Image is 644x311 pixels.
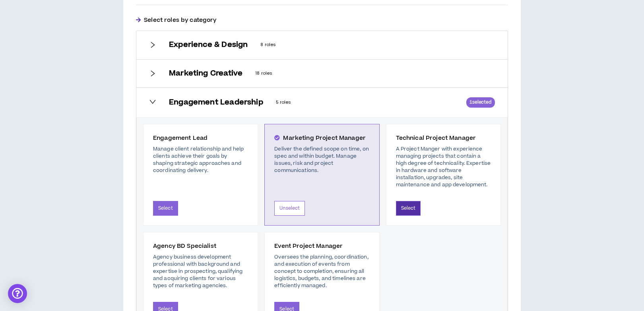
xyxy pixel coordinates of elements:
[466,97,495,108] div: 1 selected
[153,134,248,142] h6: Engagement Lead
[274,253,369,289] p: Oversees the planning, coordination, and execution of events from concept to completion, ensuring...
[274,242,369,250] h6: Event Project Manager
[274,134,369,142] h6: Marketing Project Manager
[149,70,156,77] span: right
[396,145,491,188] p: A Project Manger with experience managing projects that contain a high degree of technicality. Ex...
[149,98,156,105] span: right
[169,41,248,49] h6: Experience & Design
[260,41,495,48] p: 8 roles
[396,134,491,142] h6: Technical Project Manager
[169,69,242,78] h6: Marketing Creative
[255,70,495,77] p: 18 roles
[153,201,178,216] button: Select
[8,284,27,303] div: Open Intercom Messenger
[274,145,369,174] p: Deliver the defined scope on time, on spec and within budget. Manage issues, risk and project com...
[274,201,305,216] button: Unselect
[276,99,454,106] p: 5 roles
[153,253,248,289] p: Agency business development professional with background and expertise in prospecting, qualifying...
[149,41,156,48] span: right
[153,242,248,250] h6: Agency BD Specialist
[396,201,421,216] button: Select
[136,16,508,24] p: Select roles by category
[169,98,263,107] h6: Engagement Leadership
[153,145,248,174] p: Manage client relationship and help clients achieve their goals by shaping strategic approaches a...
